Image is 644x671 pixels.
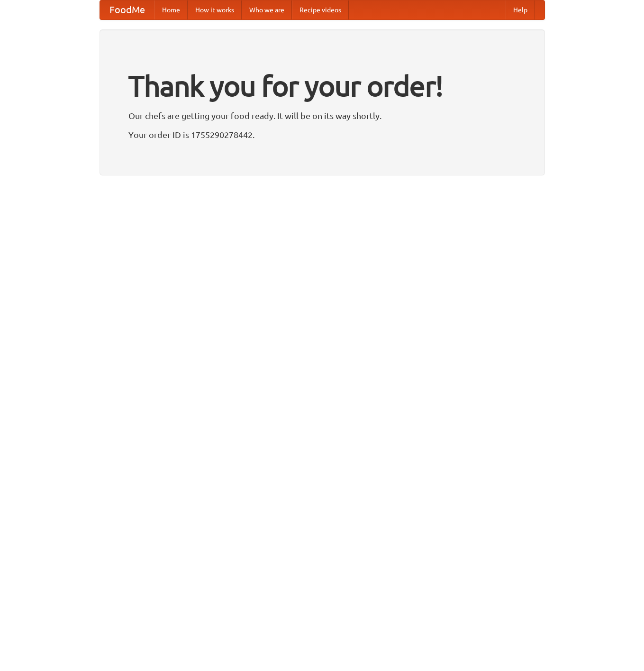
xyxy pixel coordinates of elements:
p: Our chefs are getting your food ready. It will be on its way shortly. [128,109,516,123]
p: Your order ID is 1755290278442. [128,128,516,142]
h1: Thank you for your order! [128,63,516,109]
a: Recipe videos [292,0,349,19]
a: FoodMe [100,0,154,19]
a: Home [154,0,188,19]
a: Help [506,0,535,19]
a: Who we are [242,0,292,19]
a: How it works [188,0,242,19]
